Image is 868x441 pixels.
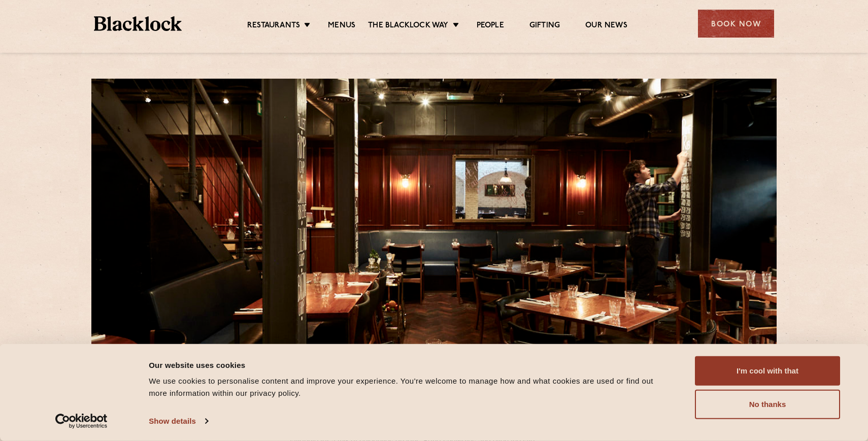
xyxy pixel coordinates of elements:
a: Usercentrics Cookiebot - opens in a new window [37,414,126,429]
div: Our website uses cookies [149,359,672,371]
div: We use cookies to personalise content and improve your experience. You're welcome to manage how a... [149,375,672,399]
img: BL_Textured_Logo-footer-cropped.svg [94,16,182,31]
button: I'm cool with that [695,356,840,386]
a: The Blacklock Way [368,21,448,32]
a: Gifting [529,21,560,32]
a: Restaurants [247,21,300,32]
a: People [477,21,504,32]
a: Menus [328,21,355,32]
a: Our News [585,21,627,32]
button: No thanks [695,390,840,419]
a: Show details [149,414,208,429]
div: Book Now [698,10,774,38]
